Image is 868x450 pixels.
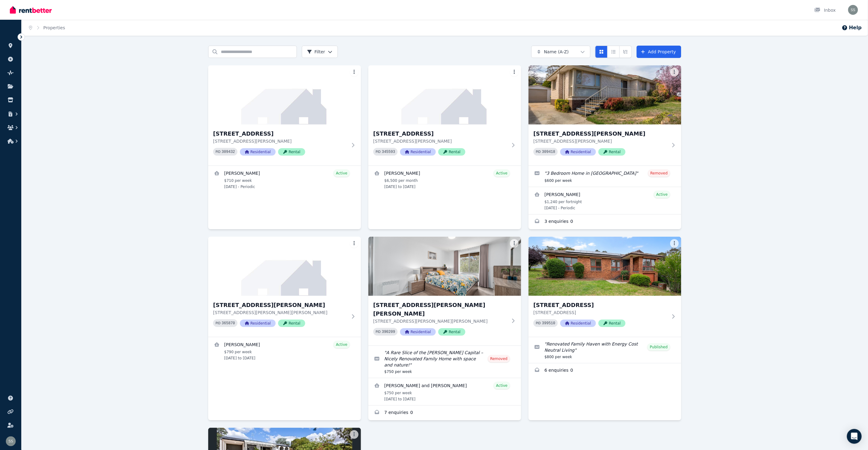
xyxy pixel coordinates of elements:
a: 24A McInnes Street, Weston[STREET_ADDRESS][PERSON_NAME][STREET_ADDRESS][PERSON_NAME]PID 309418Res... [529,65,681,166]
h3: [STREET_ADDRESS][PERSON_NAME] [533,129,668,138]
img: 43 Cumpston Pl, MacGregor [368,237,521,296]
a: View details for Amanda Baker [529,187,681,214]
a: Edit listing: A Rare Slice of the Bush Capital – Nicely Renovated Family Home with space and nature! [368,346,521,378]
small: PID [216,150,221,153]
img: 24B McInnes St, Weston [208,237,361,296]
div: Inbox [814,7,836,13]
img: Shiva Sapkota [6,436,16,446]
a: View details for Derek Chanakira [368,166,521,193]
span: Rental [438,148,465,156]
small: PID [216,321,221,325]
button: Help [842,24,862,31]
p: [STREET_ADDRESS][PERSON_NAME][PERSON_NAME] [373,318,508,324]
small: PID [536,321,541,325]
h3: [STREET_ADDRESS][PERSON_NAME] [213,301,347,309]
div: View options [595,46,632,58]
button: More options [510,239,519,248]
div: Open Intercom Messenger [847,429,862,444]
span: Rental [598,320,626,327]
a: View details for Gurjit Singh [208,166,361,193]
span: Residential [240,148,276,156]
code: 309418 [542,150,555,154]
small: PID [376,150,381,153]
button: More options [510,68,519,76]
p: [STREET_ADDRESS][PERSON_NAME][PERSON_NAME] [213,309,347,316]
span: Residential [400,148,436,156]
a: Edit listing: 3 Bedroom Home in Weston [529,166,681,187]
h3: [STREET_ADDRESS][PERSON_NAME][PERSON_NAME] [373,301,508,318]
small: PID [536,150,541,153]
a: Enquiries for 43 Cumpston Pl, MacGregor [368,406,521,420]
button: Card view [595,46,608,58]
span: Residential [560,148,596,156]
nav: Breadcrumb [22,20,72,36]
a: 43 Cumpston Pl, MacGregor[STREET_ADDRESS][PERSON_NAME][PERSON_NAME][STREET_ADDRESS][PERSON_NAME][... [368,237,521,346]
code: 365870 [222,321,235,325]
button: More options [350,68,359,76]
img: 6B Bear Place, Chisholm [368,65,521,125]
button: More options [670,68,679,76]
h3: [STREET_ADDRESS] [533,301,668,309]
span: Residential [240,320,276,327]
a: Enquiries for 24A McInnes Street, Weston [529,215,681,229]
h3: [STREET_ADDRESS] [373,129,508,138]
a: Add Property [637,46,681,58]
button: Filter [302,46,338,58]
code: 345593 [382,150,395,154]
p: [STREET_ADDRESS][PERSON_NAME] [213,138,347,144]
button: More options [350,239,359,248]
code: 309432 [222,150,235,154]
button: More options [350,430,359,439]
img: Shiva Sapkota [848,5,858,15]
a: View details for Derek Chanakira [208,337,361,364]
p: [STREET_ADDRESS][PERSON_NAME] [533,138,668,144]
span: Residential [560,320,596,327]
span: Rental [438,328,465,336]
span: Rental [598,148,626,156]
span: Filter [307,49,325,55]
span: Rental [278,320,305,327]
a: Properties [43,25,65,30]
a: 6B Bear Place, Chisholm[STREET_ADDRESS][STREET_ADDRESS][PERSON_NAME]PID 345593ResidentialRental [368,65,521,166]
a: 6A Bear Place, Chisholm[STREET_ADDRESS][STREET_ADDRESS][PERSON_NAME]PID 309432ResidentialRental [208,65,361,166]
span: Residential [400,328,436,336]
code: 399510 [542,321,555,325]
button: More options [670,239,679,248]
span: Rental [278,148,305,156]
img: 6A Bear Place, Chisholm [208,65,361,125]
a: 24B McInnes St, Weston[STREET_ADDRESS][PERSON_NAME][STREET_ADDRESS][PERSON_NAME][PERSON_NAME]PID ... [208,237,361,337]
p: [STREET_ADDRESS][PERSON_NAME] [373,138,508,144]
button: Name (A-Z) [531,46,590,58]
h3: [STREET_ADDRESS] [213,129,347,138]
img: 191 Chuculba Cres, Giralang [529,237,681,296]
button: Compact list view [607,46,620,58]
span: Name (A-Z) [544,49,569,55]
p: [STREET_ADDRESS] [533,309,668,316]
img: 24A McInnes Street, Weston [529,65,681,125]
a: 191 Chuculba Cres, Giralang[STREET_ADDRESS][STREET_ADDRESS]PID 399510ResidentialRental [529,237,681,337]
img: RentBetter [10,5,52,14]
button: Expanded list view [619,46,632,58]
small: PID [376,330,381,333]
code: 390209 [382,330,395,334]
a: Edit listing: Renovated Family Haven with Energy Cost Neutral Living [529,337,681,363]
a: View details for Chelsie Wood-jordan and Jackson Millers [368,378,521,405]
a: Enquiries for 191 Chuculba Cres, Giralang [529,363,681,378]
